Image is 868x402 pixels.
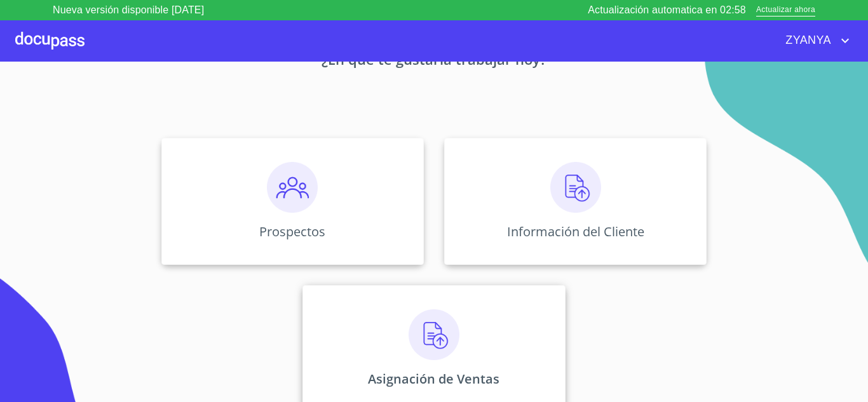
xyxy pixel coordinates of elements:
p: ¿En qué te gustaría trabajar hoy? [43,49,825,74]
img: carga.png [409,309,459,360]
button: account of current user [776,30,853,51]
img: carga.png [550,162,601,213]
p: Nueva versión disponible [DATE] [53,3,204,18]
span: Actualizar ahora [756,4,815,17]
p: Asignación de Ventas [368,370,499,387]
p: Actualización automatica en 02:58 [588,3,746,18]
p: Información del Cliente [507,223,644,240]
span: ZYANYA [776,30,837,51]
img: prospectos.png [267,162,318,213]
p: Prospectos [259,223,325,240]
